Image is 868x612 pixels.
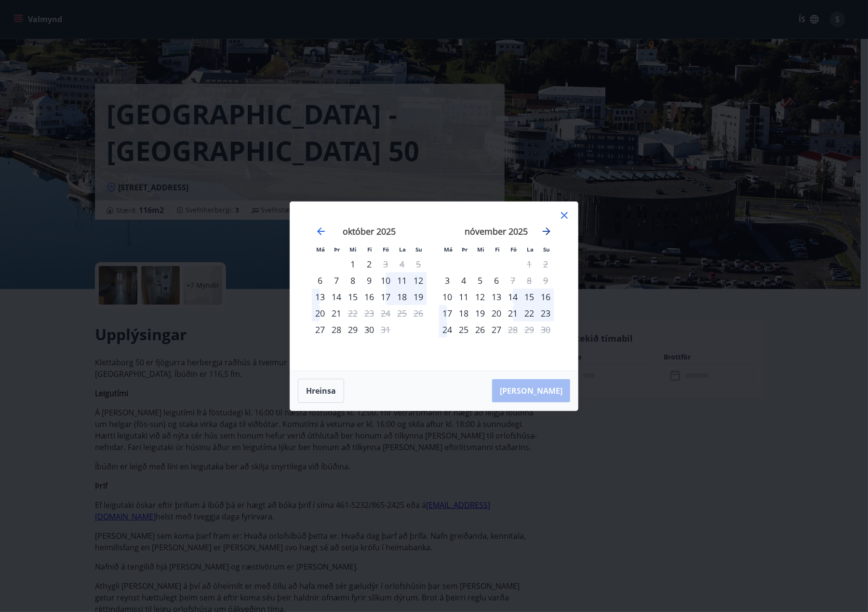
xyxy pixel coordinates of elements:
[462,246,467,253] small: Þr
[505,272,521,289] div: Aðeins útritun í boði
[345,289,361,305] div: 15
[377,289,394,305] div: 17
[312,321,328,338] div: Aðeins innritun í boði
[316,246,325,253] small: Má
[505,289,521,305] div: 14
[472,321,488,338] div: 26
[328,305,345,321] td: Choose þriðjudagur, 21. október 2025 as your check-in date. It’s available.
[543,246,550,253] small: Su
[488,289,505,305] div: 13
[394,289,410,305] div: 18
[298,379,344,403] button: Hreinsa
[367,246,372,253] small: Fi
[345,305,361,321] div: Aðeins útritun í boði
[472,321,488,338] td: Choose miðvikudagur, 26. nóvember 2025 as your check-in date. It’s available.
[361,256,377,272] div: 2
[302,213,566,359] div: Calendar
[488,305,505,321] div: 20
[521,272,537,289] td: Not available. laugardagur, 8. nóvember 2025
[377,272,394,289] div: 10
[439,305,455,321] div: 17
[394,289,410,305] td: Choose laugardagur, 18. október 2025 as your check-in date. It’s available.
[488,321,505,338] td: Choose fimmtudagur, 27. nóvember 2025 as your check-in date. It’s available.
[312,321,328,338] td: Choose mánudagur, 27. október 2025 as your check-in date. It’s available.
[472,272,488,289] div: 5
[439,305,455,321] td: Choose mánudagur, 17. nóvember 2025 as your check-in date. It’s available.
[345,321,361,338] div: 29
[361,289,377,305] div: 16
[505,305,521,321] div: 21
[439,289,455,305] div: Aðeins innritun í boði
[505,272,521,289] td: Not available. föstudagur, 7. nóvember 2025
[537,305,554,321] td: Choose sunnudagur, 23. nóvember 2025 as your check-in date. It’s available.
[312,272,328,289] div: Aðeins innritun í boði
[521,321,537,338] td: Not available. laugardagur, 29. nóvember 2025
[439,272,455,289] td: Choose mánudagur, 3. nóvember 2025 as your check-in date. It’s available.
[350,246,357,253] small: Mi
[410,256,427,272] td: Not available. sunnudagur, 5. október 2025
[345,272,361,289] td: Choose miðvikudagur, 8. október 2025 as your check-in date. It’s available.
[521,256,537,272] td: Not available. laugardagur, 1. nóvember 2025
[345,272,361,289] div: 8
[478,246,485,253] small: Mi
[345,256,361,272] div: 1
[328,272,345,289] td: Choose þriðjudagur, 7. október 2025 as your check-in date. It’s available.
[521,289,537,305] td: Choose laugardagur, 15. nóvember 2025 as your check-in date. It’s available.
[455,305,472,321] td: Choose þriðjudagur, 18. nóvember 2025 as your check-in date. It’s available.
[312,289,328,305] td: Choose mánudagur, 13. október 2025 as your check-in date. It’s available.
[383,246,389,253] small: Fö
[465,226,528,237] strong: nóvember 2025
[328,321,345,338] div: 28
[472,289,488,305] td: Choose miðvikudagur, 12. nóvember 2025 as your check-in date. It’s available.
[334,246,340,253] small: Þr
[377,321,394,338] td: Not available. föstudagur, 31. október 2025
[537,272,554,289] td: Not available. sunnudagur, 9. nóvember 2025
[315,226,327,237] div: Move backward to switch to the previous month.
[495,246,500,253] small: Fi
[377,321,394,338] div: Aðeins útritun í boði
[511,246,517,253] small: Fö
[361,321,377,338] td: Choose fimmtudagur, 30. október 2025 as your check-in date. It’s available.
[377,256,394,272] td: Not available. föstudagur, 3. október 2025
[505,305,521,321] td: Choose föstudagur, 21. nóvember 2025 as your check-in date. It’s available.
[439,321,455,338] div: 24
[439,289,455,305] td: Choose mánudagur, 10. nóvember 2025 as your check-in date. It’s available.
[455,272,472,289] div: 4
[521,305,537,321] td: Choose laugardagur, 22. nóvember 2025 as your check-in date. It’s available.
[361,289,377,305] td: Choose fimmtudagur, 16. október 2025 as your check-in date. It’s available.
[410,289,427,305] td: Choose sunnudagur, 19. október 2025 as your check-in date. It’s available.
[472,272,488,289] td: Choose miðvikudagur, 5. nóvember 2025 as your check-in date. It’s available.
[541,226,552,237] div: Move forward to switch to the next month.
[361,272,377,289] td: Choose fimmtudagur, 9. október 2025 as your check-in date. It’s available.
[472,289,488,305] div: 12
[312,305,328,321] td: Choose mánudagur, 20. október 2025 as your check-in date. It’s available.
[328,289,345,305] div: 14
[361,305,377,321] td: Not available. fimmtudagur, 23. október 2025
[361,256,377,272] td: Choose fimmtudagur, 2. október 2025 as your check-in date. It’s available.
[410,272,427,289] div: 12
[505,321,521,338] td: Not available. föstudagur, 28. nóvember 2025
[488,321,505,338] div: 27
[488,272,505,289] td: Choose fimmtudagur, 6. nóvember 2025 as your check-in date. It’s available.
[394,256,410,272] td: Not available. laugardagur, 4. október 2025
[361,272,377,289] div: 9
[399,246,406,253] small: La
[537,256,554,272] td: Not available. sunnudagur, 2. nóvember 2025
[537,289,554,305] td: Choose sunnudagur, 16. nóvember 2025 as your check-in date. It’s available.
[361,321,377,338] div: 30
[377,256,394,272] div: Aðeins útritun í boði
[472,305,488,321] td: Choose miðvikudagur, 19. nóvember 2025 as your check-in date. It’s available.
[328,289,345,305] td: Choose þriðjudagur, 14. október 2025 as your check-in date. It’s available.
[537,289,554,305] div: 16
[312,305,328,321] div: 20
[410,289,427,305] div: 19
[537,321,554,338] td: Not available. sunnudagur, 30. nóvember 2025
[537,305,554,321] div: 23
[328,321,345,338] td: Choose þriðjudagur, 28. október 2025 as your check-in date. It’s available.
[521,289,537,305] div: 15
[394,305,410,321] td: Not available. laugardagur, 25. október 2025
[444,246,453,253] small: Má
[488,272,505,289] div: 6
[488,289,505,305] td: Choose fimmtudagur, 13. nóvember 2025 as your check-in date. It’s available.
[345,289,361,305] td: Choose miðvikudagur, 15. október 2025 as your check-in date. It’s available.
